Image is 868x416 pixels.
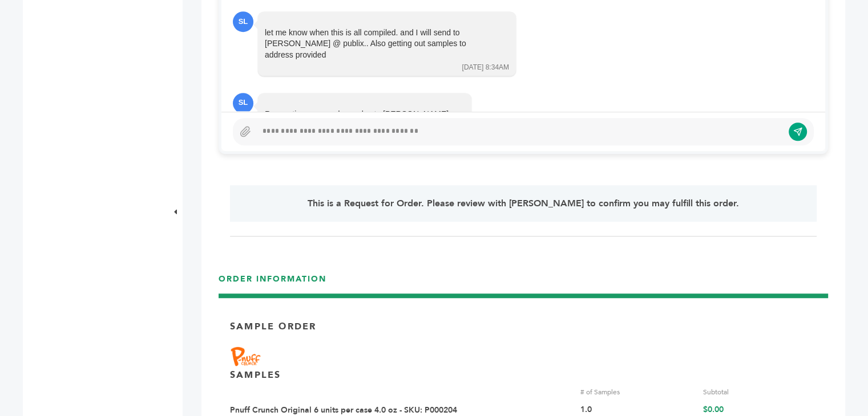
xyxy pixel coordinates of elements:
[580,405,695,416] div: 1.0
[230,345,264,368] img: Brand Name
[580,387,695,397] div: # of Samples
[233,11,253,32] div: SL
[233,93,253,113] div: SL
[462,63,509,72] div: [DATE] 8:34AM
[703,405,817,416] div: $0.00
[219,274,828,293] h3: ORDER INFORMATION
[265,109,449,120] div: Requesting you send samples to [PERSON_NAME]
[230,369,281,381] p: SAMPLES
[230,405,457,415] a: Pnuff Crunch Original 6 units per case 4.0 oz - SKU: P000204
[265,27,493,61] div: let me know when this is all compiled. and I will send to [PERSON_NAME] @ publix.. Also getting o...
[703,387,817,397] div: Subtotal
[253,197,793,210] p: This is a Request for Order. Please review with [PERSON_NAME] to confirm you may fulfill this order.
[230,320,316,333] p: Sample Order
